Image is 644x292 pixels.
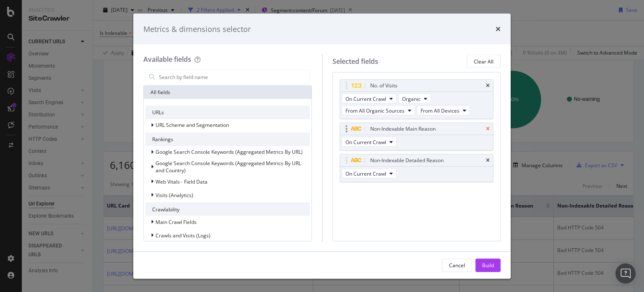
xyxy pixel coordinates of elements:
[340,154,494,182] div: Non-Indexable Detailed ReasontimesOn Current Crawl
[486,158,490,163] div: times
[345,95,386,102] span: On Current Crawl
[143,55,191,64] div: Available fields
[474,58,493,65] div: Clear All
[133,13,511,279] div: modal
[332,56,378,66] div: Selected fields
[342,105,415,116] button: From All Organic Sources
[342,137,397,147] button: On Current Crawl
[398,94,431,104] button: Organic
[486,83,490,88] div: times
[421,107,460,114] span: From All Devices
[402,95,421,102] span: Organic
[145,203,310,216] div: Crawlability
[340,79,494,119] div: No. of VisitstimesOn Current CrawlOrganicFrom All Organic SourcesFrom All Devices
[156,178,208,185] span: Web Vitals - Field Data
[342,94,397,104] button: On Current Crawl
[417,105,470,116] button: From All Devices
[156,148,303,155] span: Google Search Console Keywords (Aggregated Metrics By URL)
[486,126,490,132] div: times
[482,261,494,268] div: Build
[475,258,501,272] button: Build
[342,168,397,179] button: On Current Crawl
[145,133,310,146] div: Rankings
[615,263,636,284] div: Open Intercom Messenger
[370,82,397,90] div: No. of Visits
[345,107,405,114] span: From All Organic Sources
[156,121,229,129] span: URL Scheme and Segmentation
[340,123,494,151] div: Non-Indexable Main ReasontimesOn Current Crawl
[442,258,472,272] button: Cancel
[370,125,436,133] div: Non-Indexable Main Reason
[156,231,210,239] span: Crawls and Visits (Logs)
[158,71,310,83] input: Search by field name
[144,86,312,99] div: All fields
[156,218,197,225] span: Main Crawl Fields
[145,106,310,119] div: URLs
[156,191,193,198] span: Visits (Analytics)
[345,138,386,145] span: On Current Crawl
[143,24,251,34] div: Metrics & dimensions selector
[156,160,301,174] span: Google Search Console Keywords (Aggregated Metrics By URL and Country)
[449,261,465,268] div: Cancel
[496,24,501,34] div: times
[467,55,501,68] button: Clear All
[370,156,444,165] div: Non-Indexable Detailed Reason
[345,170,386,177] span: On Current Crawl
